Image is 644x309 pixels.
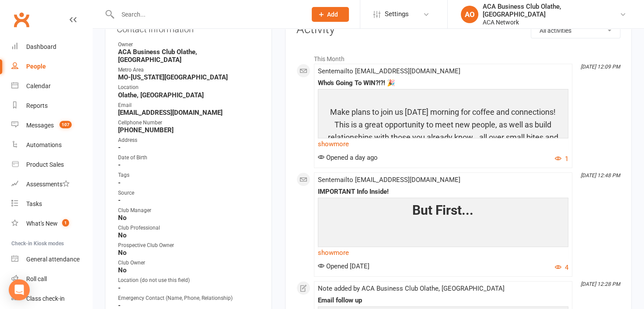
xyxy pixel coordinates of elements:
span: Make plans to join us [DATE] morning for coffee and connections! This is a great opportunity to m... [328,107,558,167]
div: Dashboard [26,43,56,50]
strong: - [118,284,260,292]
div: Club Owner [118,259,260,267]
div: Prospective Club Owner [118,241,260,250]
div: Club Manager [118,206,260,215]
li: This Month [296,50,620,64]
a: show more [318,247,568,259]
span: Sent email to [EMAIL_ADDRESS][DOMAIN_NAME] [318,176,460,184]
div: Owner [118,41,260,49]
div: ACA Network [483,18,620,26]
a: What's New1 [11,214,92,233]
strong: - [118,179,260,187]
strong: [PHONE_NUMBER] [118,126,260,134]
div: Reports [26,102,48,109]
input: Search... [115,8,300,21]
div: Email [118,101,260,110]
div: People [26,63,46,70]
a: show more [318,138,568,150]
span: 107 [59,121,72,128]
span: Opened a day ago [318,154,378,161]
div: Date of Birth [118,154,260,162]
span: Settings [385,4,409,24]
div: Location [118,83,260,92]
a: Calendar [11,76,92,96]
a: Roll call [11,269,92,289]
div: Who's Going To WIN?!?! 🎉 [318,79,568,87]
div: Messages [26,122,54,129]
div: Address [118,136,260,144]
a: Product Sales [11,155,92,175]
div: Calendar [26,82,51,89]
strong: MO-[US_STATE][GEOGRAPHIC_DATA] [118,73,260,81]
a: Reports [11,96,92,116]
div: Email follow up [318,297,568,304]
div: Roll call [26,275,47,282]
strong: Olathe, [GEOGRAPHIC_DATA] [118,91,260,99]
button: 1 [555,154,568,164]
div: Tasks [26,200,42,207]
div: General attendance [26,256,80,263]
a: Dashboard [11,37,92,57]
div: Automations [26,141,62,148]
a: Automations [11,135,92,155]
strong: No [118,249,260,257]
div: Club Professional [118,224,260,232]
strong: No [118,266,260,274]
div: Source [118,189,260,197]
a: General attendance kiosk mode [11,250,92,269]
span: Add [327,11,338,18]
span: 1 [62,219,69,227]
a: People [11,57,92,76]
a: Assessments [11,175,92,194]
h3: Activity [296,23,620,36]
div: Emergency Contact (Name, Phone, Relationship) [118,294,260,302]
strong: - [118,144,260,151]
button: 4 [555,262,568,273]
i: [DATE] 12:28 PM [581,281,620,287]
a: Messages 107 [11,116,92,135]
strong: - [118,196,260,204]
strong: [EMAIL_ADDRESS][DOMAIN_NAME] [118,109,260,117]
span: Opened [DATE] [318,262,369,270]
div: Product Sales [26,161,64,168]
i: [DATE] 12:48 PM [581,172,620,179]
div: Open Intercom Messenger [9,279,30,300]
span: But First... [412,203,473,218]
div: Class check-in [26,295,65,302]
div: ACA Business Club Olathe, [GEOGRAPHIC_DATA] [483,3,620,18]
div: What's New [26,220,58,227]
strong: No [118,214,260,222]
i: [DATE] 12:09 PM [581,64,620,70]
span: Sent email to [EMAIL_ADDRESS][DOMAIN_NAME] [318,67,460,75]
strong: ACA Business Club Olathe, [GEOGRAPHIC_DATA] [118,48,260,64]
div: Location (do not use this field) [118,276,260,285]
h3: Contact information [117,21,260,34]
div: Note added by ACA Business Club Olathe, [GEOGRAPHIC_DATA] [318,285,568,292]
div: Metro Area [118,66,260,74]
a: Clubworx [10,9,32,31]
strong: No [118,231,260,239]
div: IMPORTANT Info Inside! [318,188,568,196]
div: Cellphone Number [118,119,260,127]
a: Tasks [11,194,92,214]
div: Tags [118,171,260,179]
strong: - [118,161,260,169]
div: AO [461,6,478,23]
div: Assessments [26,181,70,188]
button: Add [312,7,349,22]
a: Class kiosk mode [11,289,92,309]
